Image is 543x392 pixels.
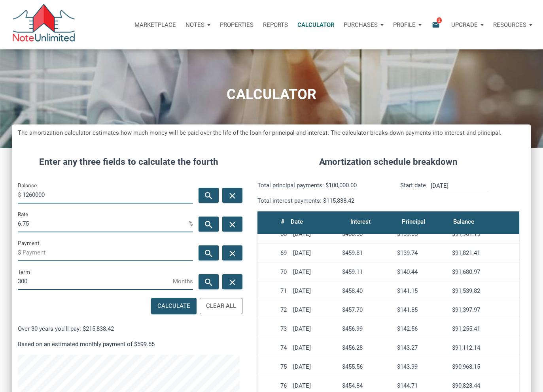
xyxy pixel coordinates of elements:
div: [DATE] [293,249,336,256]
div: $144.71 [397,382,446,389]
div: 73 [261,325,287,332]
a: Calculator [293,13,339,37]
a: Profile [388,13,426,37]
div: $142.56 [397,325,446,332]
p: Total interest payments: $115,838.42 [257,196,382,205]
img: NoteUnlimited [12,4,76,45]
button: search [199,188,219,203]
button: Marketplace [130,13,181,37]
button: close [222,188,242,203]
div: $143.99 [397,363,446,370]
div: $90,968.15 [452,363,516,370]
i: search [204,248,214,258]
input: Balance [23,186,193,204]
div: $459.81 [342,249,391,256]
div: $457.70 [342,306,391,313]
div: $90,823.44 [452,382,516,389]
div: 76 [261,382,287,389]
button: close [222,274,242,289]
div: $141.15 [397,287,446,294]
div: $458.40 [342,287,391,294]
div: $91,961.15 [452,230,516,237]
input: Term [18,272,173,290]
button: Purchases [339,13,388,37]
h4: Enter any three fields to calculate the fourth [18,155,240,169]
i: search [204,219,214,229]
div: [DATE] [293,306,336,313]
label: Rate [18,209,28,219]
div: 69 [261,249,287,256]
i: close [227,248,237,258]
button: search [199,245,219,260]
div: 72 [261,306,287,313]
div: 70 [261,268,287,275]
button: email2 [426,13,447,37]
div: # [281,216,284,227]
div: Principal [402,216,425,227]
div: $91,112.14 [452,344,516,351]
button: search [199,217,219,232]
p: Resources [493,21,526,28]
p: Over 30 years you'll pay: $215,838.42 [18,324,240,334]
span: 2 [437,17,442,23]
div: $460.50 [342,230,391,237]
div: [DATE] [293,363,336,370]
div: Balance [453,216,474,227]
p: Properties [220,21,254,28]
button: Resources [488,13,537,37]
div: $139.05 [397,230,446,237]
input: Payment [23,243,193,261]
button: search [199,274,219,289]
div: 75 [261,363,287,370]
button: close [222,217,242,232]
i: search [204,277,214,287]
button: Calculate [151,298,197,314]
i: search [204,190,214,200]
div: [DATE] [293,325,336,332]
div: $455.56 [342,363,391,370]
i: email [431,20,441,29]
div: [DATE] [293,287,336,294]
div: [DATE] [293,268,336,275]
span: % [189,217,193,230]
div: [DATE] [293,344,336,351]
i: close [227,219,237,229]
div: [DATE] [293,230,336,237]
p: Notes [185,21,204,28]
div: $91,680.97 [452,268,516,275]
button: close [222,245,242,260]
div: 71 [261,287,287,294]
button: Clear All [200,298,242,314]
input: Rate [18,215,189,232]
p: Start date [400,181,426,205]
div: $456.28 [342,344,391,351]
p: Purchases [344,21,378,28]
div: $141.85 [397,306,446,313]
div: $91,397.97 [452,306,516,313]
label: Payment [18,238,39,248]
h5: The amortization calculator estimates how much money will be paid over the life of the loan for p... [18,128,525,138]
p: Reports [263,21,288,28]
div: Interest [350,216,371,227]
div: Date [291,216,303,227]
div: 74 [261,344,287,351]
p: Based on an estimated monthly payment of $599.55 [18,339,240,349]
p: Total principal payments: $100,000.00 [257,181,382,190]
div: $459.11 [342,268,391,275]
div: Calculate [157,302,190,311]
p: Marketplace [134,21,176,28]
div: [DATE] [293,382,336,389]
div: $91,255.41 [452,325,516,332]
a: Properties [215,13,258,37]
p: Upgrade [451,21,478,28]
i: close [227,190,237,200]
div: 68 [261,230,287,237]
span: $ [18,246,23,259]
div: $139.74 [397,249,446,256]
a: Notes [181,13,215,37]
div: $91,821.41 [452,249,516,256]
div: $454.84 [342,382,391,389]
h1: CALCULATOR [6,87,537,103]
